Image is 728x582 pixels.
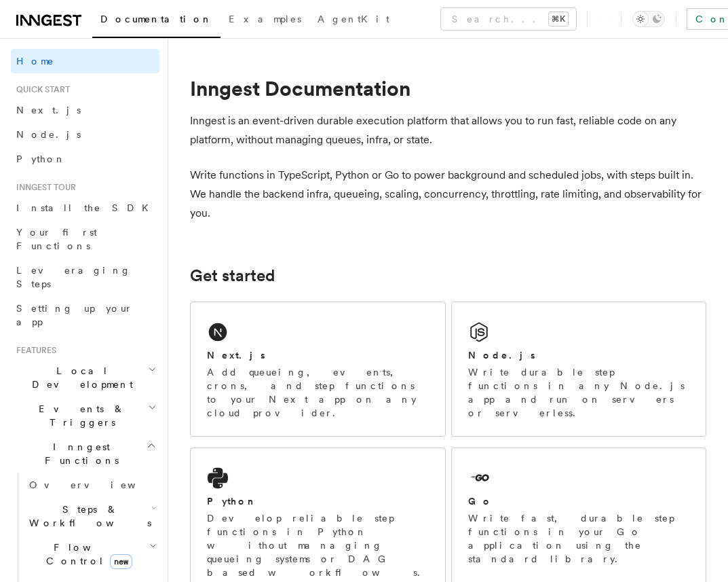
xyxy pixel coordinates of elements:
h2: Python [207,494,257,508]
a: Setting up your app [11,296,159,334]
span: Install the SDK [16,202,157,213]
span: Inngest Functions [11,440,147,467]
span: Node.js [16,129,81,140]
button: Steps & Workflows [24,497,159,535]
span: Local Development [11,364,148,391]
button: Local Development [11,359,159,397]
h1: Inngest Documentation [190,76,706,101]
span: Setting up your app [16,303,133,327]
span: Flow Control [24,541,149,568]
button: Search...⌘K [441,8,576,30]
span: Your first Functions [16,227,97,251]
span: Next.js [16,105,81,115]
span: Documentation [100,14,212,24]
span: AgentKit [318,14,389,24]
span: Events & Triggers [11,402,148,429]
a: Python [11,147,159,171]
a: Documentation [92,4,221,38]
a: Install the SDK [11,196,159,220]
a: Home [11,49,159,73]
p: Write durable step functions in any Node.js app and run on servers or serverless. [468,365,690,420]
span: Quick start [11,84,70,95]
h2: Go [468,494,493,508]
span: Leveraging Steps [16,265,131,289]
a: Overview [24,473,159,497]
a: Examples [221,4,309,37]
span: new [110,554,132,569]
p: Write functions in TypeScript, Python or Go to power background and scheduled jobs, with steps bu... [190,166,706,223]
button: Toggle dark mode [632,11,665,27]
a: AgentKit [309,4,398,37]
button: Events & Triggers [11,397,159,435]
a: Your first Functions [11,220,159,258]
a: Get started [190,266,275,285]
span: Home [16,54,54,68]
span: Overview [29,479,169,490]
a: Leveraging Steps [11,258,159,296]
span: Inngest tour [11,182,76,193]
p: Write fast, durable step functions in your Go application using the standard library. [468,511,690,566]
span: Steps & Workflows [24,503,151,530]
a: Next.jsAdd queueing, events, crons, and step functions to your Next app on any cloud provider. [190,302,446,437]
h2: Next.js [207,348,265,362]
span: Examples [229,14,301,24]
a: Node.jsWrite durable step functions in any Node.js app and run on servers or serverless. [451,302,707,437]
button: Flow Controlnew [24,535,159,573]
p: Inngest is an event-driven durable execution platform that allows you to run fast, reliable code ... [190,111,706,149]
span: Features [11,345,56,356]
a: Node.js [11,122,159,147]
p: Develop reliable step functions in Python without managing queueing systems or DAG based workflows. [207,511,429,579]
p: Add queueing, events, crons, and step functions to your Next app on any cloud provider. [207,365,429,420]
h2: Node.js [468,348,535,362]
a: Next.js [11,98,159,122]
button: Inngest Functions [11,435,159,473]
span: Python [16,153,66,164]
kbd: ⌘K [549,12,568,26]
